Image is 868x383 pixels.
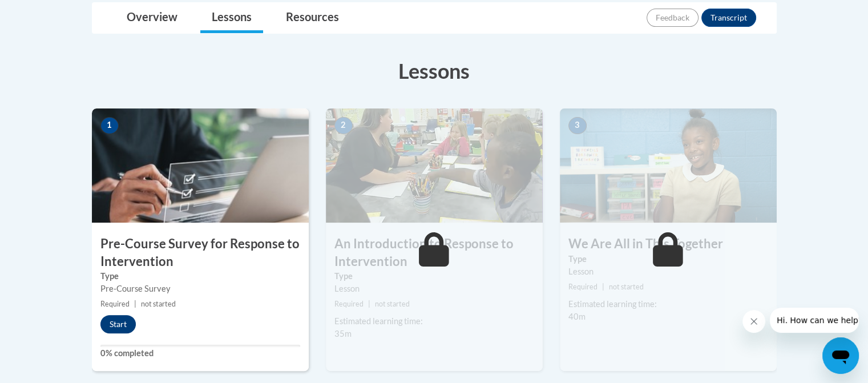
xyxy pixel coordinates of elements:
h3: An Introduction to Response to Intervention [326,235,543,271]
h3: We Are All in This Together [560,235,777,253]
span: 2 [334,117,353,134]
a: Overview [115,3,189,33]
span: Required [100,300,130,308]
span: Required [334,300,364,308]
span: not started [609,283,644,291]
iframe: Button to launch messaging window [822,337,859,374]
span: 1 [100,117,119,134]
span: 35m [334,329,352,338]
div: Estimated learning time: [568,298,768,311]
label: Type [100,270,300,283]
span: not started [375,300,410,308]
img: Course Image [560,108,777,223]
div: Lesson [334,283,534,295]
img: Course Image [92,108,309,223]
span: 3 [568,117,587,134]
span: | [134,300,136,308]
label: Type [334,270,534,283]
a: Lessons [200,3,263,33]
div: Lesson [568,265,768,278]
h3: Lessons [92,57,777,85]
img: Course Image [326,108,543,223]
label: Type [568,253,768,265]
button: Feedback [647,9,699,27]
span: | [368,300,370,308]
span: not started [141,300,176,308]
h3: Pre-Course Survey for Response to Intervention [92,235,309,271]
button: Transcript [701,9,756,27]
span: Hi. How can we help? [7,8,92,17]
div: Pre-Course Survey [100,283,300,295]
span: | [602,283,604,291]
button: Start [100,315,136,333]
a: Resources [274,3,350,33]
iframe: Message from company [770,308,859,333]
span: 40m [568,312,586,321]
span: Required [568,283,597,291]
div: Estimated learning time: [334,315,534,328]
iframe: Close message [742,310,765,333]
label: 0% completed [100,347,300,360]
